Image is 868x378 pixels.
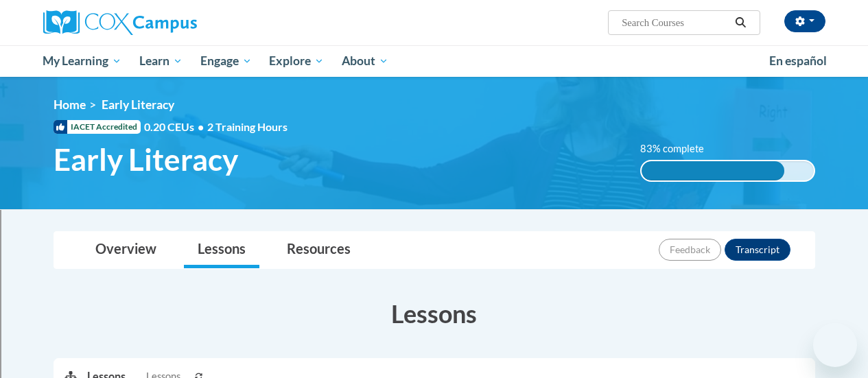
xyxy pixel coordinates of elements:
[642,161,784,180] div: 83% complete
[43,10,197,35] img: Cox Campus
[813,323,857,367] iframe: Button to launch messaging window
[207,120,288,133] span: 2 Training Hours
[43,10,290,35] a: Cox Campus
[342,53,388,69] span: About
[620,14,730,31] input: Search Courses
[198,120,204,133] span: •
[784,10,825,32] button: Account Settings
[54,97,86,112] a: Home
[144,119,207,134] span: 0.20 CEUs
[269,53,324,69] span: Explore
[33,45,836,77] div: Main menu
[730,14,751,31] button: Search
[333,45,397,77] a: About
[130,45,191,77] a: Learn
[43,53,121,69] span: My Learning
[54,120,141,134] span: IACET Accredited
[260,45,333,77] a: Explore
[102,97,174,112] span: Early Literacy
[34,45,131,77] a: My Learning
[200,53,252,69] span: Engage
[769,54,827,68] span: En español
[760,47,836,75] a: En español
[640,141,719,156] label: 83% complete
[54,141,238,178] span: Early Literacy
[191,45,261,77] a: Engage
[139,53,183,69] span: Learn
